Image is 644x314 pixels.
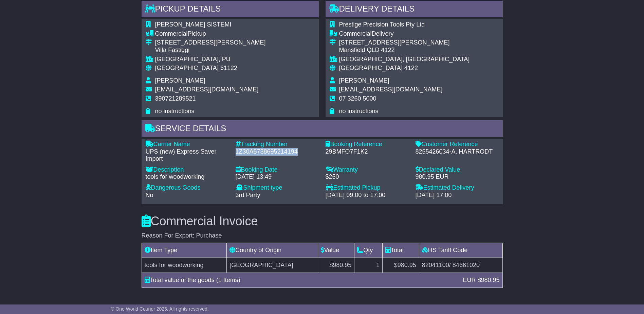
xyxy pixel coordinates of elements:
[404,65,418,71] span: 4122
[354,243,383,258] td: Qty
[236,166,319,174] div: Booking Date
[326,166,409,174] div: Warranty
[155,30,188,37] span: Commercial
[236,173,319,181] div: [DATE] 13:49
[339,86,443,93] span: [EMAIL_ADDRESS][DOMAIN_NAME]
[339,47,470,54] div: Mansfield QLD 4122
[155,21,232,28] span: [PERSON_NAME] SISTEMI
[142,214,503,228] h3: Commercial Invoice
[141,276,460,285] div: Total value of the goods (1 Items)
[236,184,319,192] div: Shipment type
[155,77,205,84] span: [PERSON_NAME]
[142,120,503,139] div: Service Details
[146,166,229,174] div: Description
[318,258,354,273] td: $980.95
[142,1,319,19] div: Pickup Details
[227,243,318,258] td: Country of Origin
[142,232,503,240] div: Reason For Export: Purchase
[326,148,409,156] div: 29BMFO7F1K2
[326,173,409,181] div: $250
[326,192,409,199] div: [DATE] 09:00 to 17:00
[155,56,266,63] div: [GEOGRAPHIC_DATA], PU
[236,192,260,198] span: 3rd Party
[142,243,227,258] td: Item Type
[339,30,372,37] span: Commercial
[339,39,470,47] div: [STREET_ADDRESS][PERSON_NAME]
[416,184,499,192] div: Estimated Delivery
[339,21,425,28] span: Prestige Precision Tools Pty Ltd
[383,258,419,273] td: $980.95
[354,258,383,273] td: 1
[419,243,502,258] td: HS Tariff Code
[339,30,470,38] div: Delivery
[155,86,259,93] span: [EMAIL_ADDRESS][DOMAIN_NAME]
[227,258,318,273] td: [GEOGRAPHIC_DATA]
[416,141,499,148] div: Customer Reference
[155,30,266,38] div: Pickup
[383,243,419,258] td: Total
[155,95,196,102] span: 390721289521
[339,95,376,102] span: 07 3260 5000
[416,166,499,174] div: Declared Value
[339,108,379,115] span: no instructions
[326,1,503,19] div: Delivery Details
[339,77,389,84] span: [PERSON_NAME]
[142,258,227,273] td: tools for woodworking
[155,65,219,71] span: [GEOGRAPHIC_DATA]
[416,192,499,199] div: [DATE] 17:00
[111,306,209,312] span: © One World Courier 2025. All rights reserved.
[155,108,195,115] span: no instructions
[416,148,499,156] div: 8255426034-A. HARTRODT
[155,39,266,47] div: [STREET_ADDRESS][PERSON_NAME]
[326,184,409,192] div: Estimated Pickup
[419,258,502,273] td: 82041100/ 84661020
[326,141,409,148] div: Booking Reference
[236,141,319,148] div: Tracking Number
[459,276,503,285] div: EUR $980.95
[146,184,229,192] div: Dangerous Goods
[146,173,229,181] div: tools for woodworking
[155,47,266,54] div: Villa Fastiggi
[146,192,153,198] span: No
[318,243,354,258] td: Value
[236,148,319,156] div: 1Z30A5738695214194
[146,141,229,148] div: Carrier Name
[339,56,470,63] div: [GEOGRAPHIC_DATA], [GEOGRAPHIC_DATA]
[416,173,499,181] div: 980.95 EUR
[339,65,403,71] span: [GEOGRAPHIC_DATA]
[220,65,237,71] span: 61122
[146,148,229,163] div: UPS (new) Express Saver Import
